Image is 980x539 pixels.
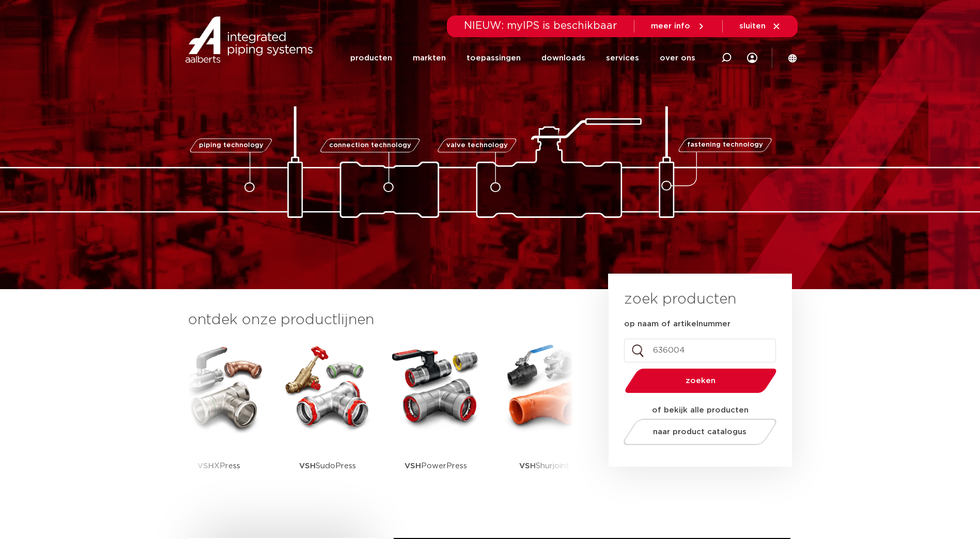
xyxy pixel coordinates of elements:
[350,38,695,78] nav: Menu
[739,22,781,31] a: sluiten
[653,428,746,436] span: naar product catalogus
[390,341,483,498] a: VSHPowerPress
[739,22,766,30] span: sluiten
[413,38,446,78] a: markten
[299,434,356,498] p: SudoPress
[197,434,240,498] p: XPress
[624,289,736,310] h3: zoek producten
[519,462,536,470] strong: VSH
[606,38,639,78] a: services
[620,419,779,445] a: naar product catalogus
[652,406,749,414] strong: of bekijk alle producten
[446,142,508,149] span: valve technology
[197,462,214,470] strong: VSH
[299,462,316,470] strong: VSH
[620,368,781,394] button: zoeken
[188,310,573,330] h3: ontdek onze productlijnen
[747,46,757,69] div: my IPS
[651,22,690,30] span: meer info
[405,434,467,498] p: PowerPress
[651,377,750,385] span: zoeken
[687,142,763,149] span: fastening technology
[624,319,730,329] label: op naam of artikelnummer
[651,22,706,31] a: meer info
[541,38,585,78] a: downloads
[281,341,374,498] a: VSHSudoPress
[466,38,521,78] a: toepassingen
[660,38,695,78] a: over ons
[173,341,266,498] a: VSHXPress
[498,341,591,498] a: VSHShurjoint
[405,462,421,470] strong: VSH
[624,339,776,362] input: zoeken
[199,142,263,149] span: piping technology
[519,434,569,498] p: Shurjoint
[464,21,617,31] span: NIEUW: myIPS is beschikbaar
[329,142,411,149] span: connection technology
[350,38,392,78] a: producten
